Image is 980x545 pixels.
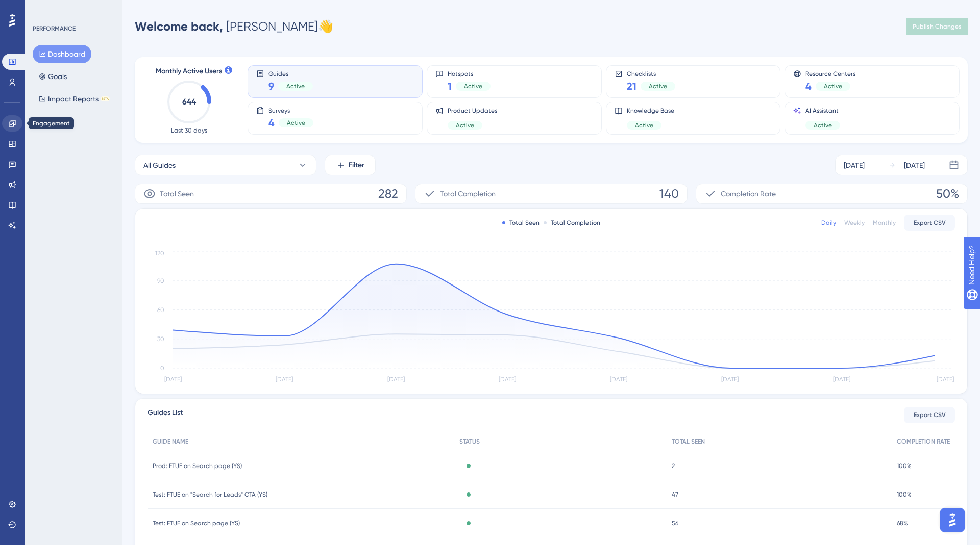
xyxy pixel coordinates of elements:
[721,376,739,383] tspan: [DATE]
[499,376,516,383] tspan: [DATE]
[844,219,865,227] div: Weekly
[805,107,840,115] span: AI Assistant
[814,121,832,129] span: Active
[456,121,474,129] span: Active
[33,24,76,33] div: PERFORMANCE
[387,376,405,383] tspan: [DATE]
[627,107,674,115] span: Knowledge Base
[897,437,950,446] span: COMPLETION RATE
[627,79,636,93] span: 21
[502,219,540,227] div: Total Seen
[448,79,452,93] span: 1
[135,19,223,34] span: Welcome back,
[672,490,678,499] span: 47
[182,97,197,107] text: 644
[148,407,183,423] span: Guides List
[171,126,207,135] span: Last 30 days
[821,219,836,227] div: Daily
[873,219,896,227] div: Monthly
[610,376,627,383] tspan: [DATE]
[906,18,968,35] button: Publish Changes
[440,188,496,200] span: Total Completion
[913,22,962,31] span: Publish Changes
[459,437,480,446] span: STATUS
[153,462,242,470] span: Prod: FTUE on Search page (YS)
[904,159,925,171] div: [DATE]
[448,70,491,77] span: Hotspots
[904,215,955,231] button: Export CSV
[672,437,705,446] span: TOTAL SEEN
[287,119,305,127] span: Active
[844,159,865,171] div: [DATE]
[464,82,482,90] span: Active
[33,67,73,86] button: Goals
[153,519,240,527] span: Test: FTUE on Search page (YS)
[897,490,912,499] span: 100%
[824,82,842,90] span: Active
[268,107,313,114] span: Surveys
[143,159,176,171] span: All Guides
[33,45,91,63] button: Dashboard
[325,155,376,175] button: Filter
[157,306,164,314] tspan: 60
[904,407,955,423] button: Export CSV
[672,462,675,470] span: 2
[833,376,850,383] tspan: [DATE]
[914,411,946,419] span: Export CSV
[897,519,908,527] span: 68%
[135,155,316,175] button: All Guides
[649,82,667,90] span: Active
[448,107,497,115] span: Product Updates
[268,116,275,130] span: 4
[378,186,398,202] span: 282
[897,462,912,470] span: 100%
[936,186,959,202] span: 50%
[160,188,194,200] span: Total Seen
[349,159,364,171] span: Filter
[805,79,812,93] span: 4
[544,219,600,227] div: Total Completion
[268,79,274,93] span: 9
[153,490,267,499] span: Test: FTUE on "Search for Leads" CTA (YS)
[153,437,188,446] span: GUIDE NAME
[157,277,164,284] tspan: 90
[276,376,293,383] tspan: [DATE]
[659,186,679,202] span: 140
[937,505,968,535] iframe: UserGuiding AI Assistant Launcher
[24,3,64,15] span: Need Help?
[937,376,954,383] tspan: [DATE]
[157,335,164,343] tspan: 30
[721,188,776,200] span: Completion Rate
[268,70,313,77] span: Guides
[914,219,946,227] span: Export CSV
[101,96,110,101] div: BETA
[156,65,222,77] span: Monthly Active Users
[627,70,675,77] span: Checklists
[135,18,333,35] div: [PERSON_NAME] 👋
[155,250,164,257] tspan: 120
[635,121,653,129] span: Active
[286,82,305,90] span: Active
[805,70,855,77] span: Resource Centers
[672,519,678,527] span: 56
[164,376,182,383] tspan: [DATE]
[160,365,164,372] tspan: 0
[33,90,116,108] button: Impact ReportsBETA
